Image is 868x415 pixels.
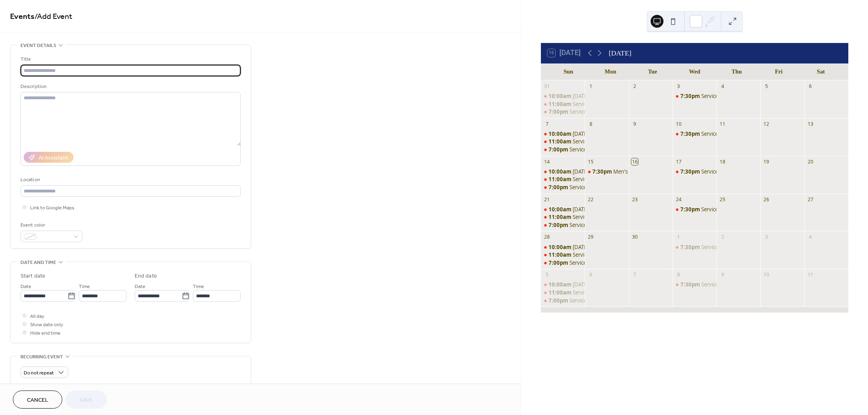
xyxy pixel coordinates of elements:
span: 7:30pm [680,206,701,213]
span: / Add Event [35,9,72,25]
span: 7:30pm [680,130,701,137]
div: Tue [631,63,674,80]
div: Service [573,289,590,296]
div: 15 [588,158,594,165]
div: 22 [588,196,594,203]
span: Cancel [27,396,48,405]
div: Men's Discipleship Class [613,168,671,175]
div: Service [701,206,718,213]
div: Service [541,289,585,296]
div: 29 [588,234,594,241]
span: Hide end time [30,329,61,337]
div: Description [20,82,239,91]
div: Service [569,146,586,153]
div: [DATE] School [573,130,606,137]
div: Service [541,100,585,108]
span: Date [20,282,31,291]
div: Thu [716,63,758,80]
div: 8 [588,121,594,127]
div: Sunday School [541,206,585,213]
div: Service [541,213,585,221]
div: 14 [544,158,551,165]
div: 2 [631,83,638,90]
span: Date [135,282,145,291]
div: 4 [719,83,726,90]
div: Service [569,221,586,229]
div: [DATE] School [573,281,606,288]
div: Service [569,184,586,191]
div: 17 [675,158,682,165]
div: Service [701,243,718,251]
div: 24 [675,196,682,203]
div: Service [673,168,717,175]
div: Service [573,176,590,183]
div: [DATE] School [573,206,606,213]
div: Men's Discipleship Class [585,168,628,175]
div: 6 [588,272,594,278]
div: Location [20,176,239,184]
div: Sunday School [541,281,585,288]
span: 10:00am [549,206,573,213]
div: 2 [719,234,726,241]
div: 12 [763,121,770,127]
span: Time [193,282,204,291]
div: Service [673,206,717,213]
span: 11:00am [549,138,573,145]
div: Sun [547,63,590,80]
div: Service [573,213,590,221]
div: Service [673,130,717,137]
div: Sat [800,63,842,80]
div: 8 [675,272,682,278]
div: 9 [631,121,638,127]
div: Service [701,281,718,288]
span: 11:00am [549,289,573,296]
span: Do not repeat [24,368,54,378]
span: 11:00am [549,251,573,258]
div: Service [541,251,585,258]
div: Service [701,130,718,137]
div: 5 [763,83,770,90]
div: 19 [763,158,770,165]
button: Cancel [13,390,62,409]
span: Recurring event [20,353,63,361]
div: Service [569,108,586,115]
div: 28 [544,234,551,241]
span: 10:00am [549,168,573,175]
div: 7 [544,121,551,127]
div: 6 [807,83,814,90]
div: Service [673,92,717,100]
div: Service [573,100,590,108]
div: 9 [719,272,726,278]
div: Service [573,251,590,258]
div: Event color [20,221,81,229]
div: Service [541,184,585,191]
div: Service [541,108,585,115]
div: 3 [675,83,682,90]
div: 5 [544,272,551,278]
span: All day [30,312,44,321]
div: 20 [807,158,814,165]
span: Date and time [20,258,56,267]
div: Wed [674,63,716,80]
span: 7:30pm [680,243,701,251]
div: [DATE] School [573,92,606,100]
div: Service [673,281,717,288]
div: 27 [807,196,814,203]
div: 1 [588,83,594,90]
span: 10:00am [549,243,573,251]
div: [DATE] School [573,243,606,251]
span: Show date only [30,321,63,329]
div: Fri [758,63,800,80]
span: 11:00am [549,213,573,221]
span: 7:30pm [680,281,701,288]
div: Sunday School [541,130,585,137]
div: Service [701,92,718,100]
div: 25 [719,196,726,203]
div: Service [573,138,590,145]
span: Time [79,282,90,291]
div: Start date [20,272,45,280]
span: 7:30pm [592,168,613,175]
div: Mon [590,63,632,80]
span: 7:00pm [549,146,569,153]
